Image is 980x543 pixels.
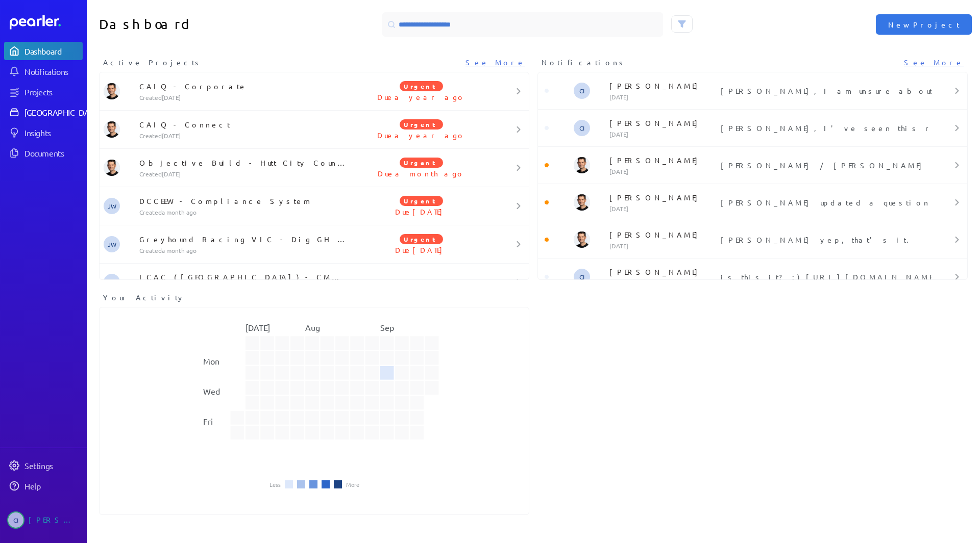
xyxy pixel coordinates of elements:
[350,92,493,102] p: Due a year ago
[574,120,590,136] span: Carolina Irigoyen
[139,81,350,91] p: CAIQ - Corporate
[350,245,493,255] p: Due [DATE]
[139,93,350,101] p: Created [DATE]
[4,103,83,121] a: [GEOGRAPHIC_DATA]
[400,158,443,168] span: Urgent
[24,460,82,471] div: Settings
[246,322,270,332] text: [DATE]
[139,246,350,254] p: Created a month ago
[574,83,590,99] span: Carolina Irigoyen
[609,118,717,128] p: [PERSON_NAME]
[269,481,281,487] li: Less
[4,42,83,60] a: Dashboard
[104,160,120,176] img: James Layton
[24,66,82,76] div: Notifications
[103,292,185,303] span: Your Activity
[721,272,927,282] p: is this it? :) [URL][DOMAIN_NAME]
[99,12,310,37] h1: Dashboard
[574,194,590,211] img: James Layton
[465,57,525,68] a: See More
[4,456,83,475] a: Settings
[203,416,213,426] text: Fri
[400,119,443,130] span: Urgent
[609,155,717,165] p: [PERSON_NAME]
[104,83,120,99] img: James Layton
[203,356,219,366] text: Mon
[305,322,320,332] text: Aug
[29,511,80,529] div: [PERSON_NAME]
[609,192,717,202] p: [PERSON_NAME]
[203,386,220,396] text: Wed
[350,206,493,217] p: Due [DATE]
[380,322,394,332] text: Sep
[609,81,717,91] p: [PERSON_NAME]
[139,132,350,140] p: Created [DATE]
[24,107,101,117] div: [GEOGRAPHIC_DATA]
[24,148,82,158] div: Documents
[104,274,120,290] span: Jeremy Williams
[104,198,120,214] span: Jeremy Williams
[574,231,590,248] img: James Layton
[400,81,443,91] span: Urgent
[24,481,82,491] div: Help
[139,119,350,130] p: CAIQ - Connect
[10,15,83,30] a: Dashboard
[609,204,717,213] p: [DATE]
[400,234,443,244] span: Urgent
[24,127,82,138] div: Insights
[104,236,120,252] span: Jeremy Williams
[4,123,83,142] a: Insights
[400,196,443,206] span: Urgent
[721,235,927,245] p: [PERSON_NAME] yep, that's it.
[721,123,927,133] p: [PERSON_NAME], I've seen this requirement before, but I have not seen specifically the mention of...
[350,168,493,178] p: Due a month ago
[4,83,83,101] a: Projects
[721,160,927,170] p: [PERSON_NAME] / [PERSON_NAME] for review. NB. we don't do ISO 22301 which is for business continu...
[139,234,350,244] p: Greyhound Racing VIC - Dig GH Lifecyle Tracking
[104,121,120,138] img: James Layton
[350,130,493,140] p: Due a year ago
[4,477,83,495] a: Help
[139,208,350,216] p: Created a month ago
[904,57,964,68] a: See More
[4,144,83,162] a: Documents
[139,170,350,178] p: Created [DATE]
[609,167,717,175] p: [DATE]
[139,196,350,206] p: DCCEEW - Compliance System
[542,57,626,68] span: Notifications
[4,62,83,81] a: Notifications
[609,130,717,138] p: [DATE]
[7,511,24,529] span: Carolina Irigoyen
[24,46,82,56] div: Dashboard
[574,269,590,285] span: Carolina Irigoyen
[888,19,960,30] span: New Project
[876,14,972,35] button: New Project
[609,93,717,101] p: [DATE]
[139,272,350,282] p: ICAC ([GEOGRAPHIC_DATA]) - CMS - Invitation to Supply
[609,229,717,240] p: [PERSON_NAME]
[350,277,493,287] p: Due [DATE]
[721,86,927,96] p: [PERSON_NAME], I am unsure about the mention of "based on predefined business rules*" - just want...
[346,481,359,487] li: More
[721,197,927,208] p: [PERSON_NAME] updated a question
[609,267,717,277] p: [PERSON_NAME]
[4,507,83,533] a: CI[PERSON_NAME]
[139,158,350,168] p: Objective Build - Hutt City Council
[103,57,202,68] span: Active Projects
[609,279,717,287] p: [DATE]
[609,242,717,250] p: [DATE]
[24,87,82,97] div: Projects
[574,157,590,173] img: James Layton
